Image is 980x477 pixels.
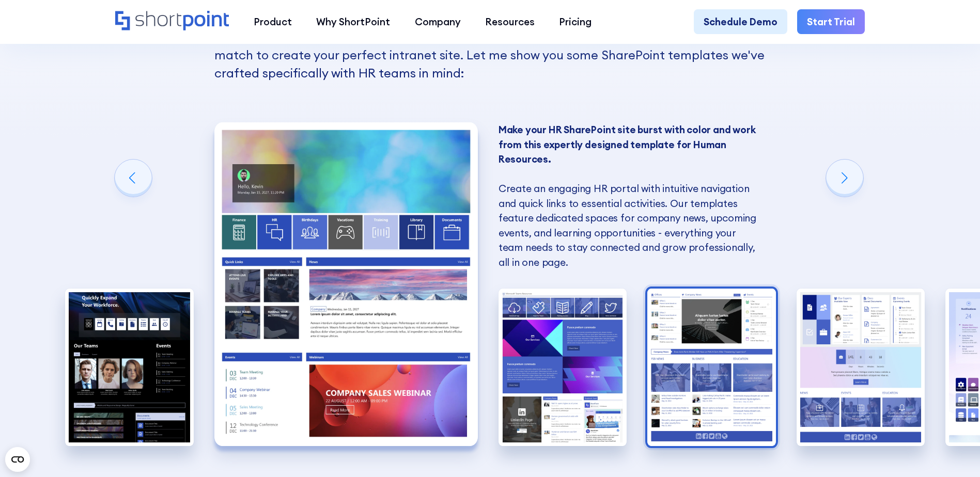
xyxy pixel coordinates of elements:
[797,9,865,34] a: Start Trial
[499,289,627,446] img: SharePoint Template for HR
[115,160,152,197] div: Previous slide
[65,289,194,446] img: HR SharePoint Templates
[316,14,390,29] div: Why ShortPoint
[928,427,980,477] iframe: Chat Widget
[473,9,547,34] a: Resources
[241,9,304,34] a: Product
[485,14,535,29] div: Resources
[797,289,925,446] img: Top SharePoint Templates for 2025
[214,122,478,446] img: Modern SharePoint Templates for HR
[402,9,473,34] a: Company
[65,289,194,446] div: 1 / 6
[115,11,229,32] a: Home
[499,122,762,269] p: Create an engaging HR portal with intuitive navigation and quick links to essential activities. O...
[647,289,776,446] img: Designing a SharePoint site for HR
[499,123,756,165] strong: Make your HR SharePoint site burst with color and work from this expertly designed template for H...
[647,289,776,446] div: 4 / 6
[547,9,604,34] a: Pricing
[797,289,925,446] div: 5 / 6
[499,289,627,446] div: 3 / 6
[559,14,592,29] div: Pricing
[214,122,478,446] div: 2 / 6
[694,9,787,34] a: Schedule Demo
[254,14,292,29] div: Product
[826,160,863,197] div: Next slide
[304,9,402,34] a: Why ShortPoint
[415,14,461,29] div: Company
[5,447,30,472] button: Open CMP widget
